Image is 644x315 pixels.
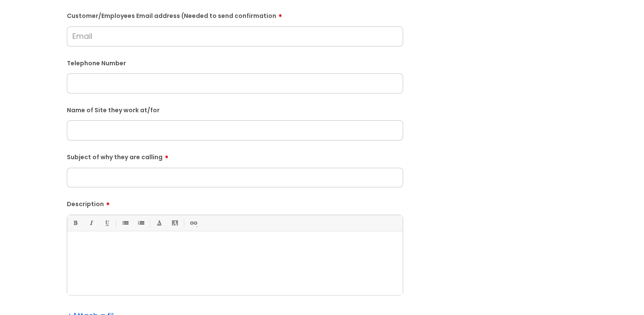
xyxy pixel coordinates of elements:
input: Email [67,26,403,46]
a: Link [188,218,198,228]
a: Back Color [169,218,180,228]
a: 1. Ordered List (Ctrl-Shift-8) [135,218,146,228]
a: Bold (Ctrl-B) [70,218,80,228]
a: Italic (Ctrl-I) [86,218,96,228]
label: Name of Site they work at/for [67,105,403,114]
label: Subject of why they are calling [67,151,403,161]
label: Telephone Number [67,58,403,67]
a: Font Color [154,218,164,228]
a: Underline(Ctrl-U) [101,218,112,228]
label: Customer/Employees Email address (Needed to send confirmation [67,9,403,20]
label: Description [67,198,403,208]
a: • Unordered List (Ctrl-Shift-7) [120,218,130,228]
